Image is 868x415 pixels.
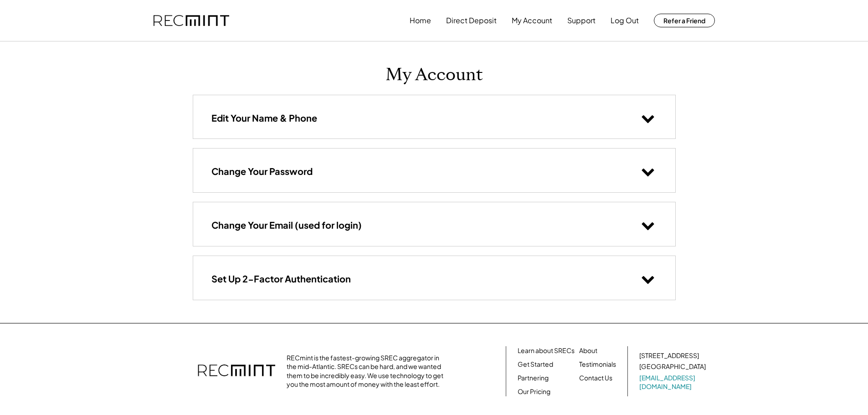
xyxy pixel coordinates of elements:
[518,360,553,369] a: Get Started
[567,11,596,30] button: Support
[518,346,575,355] a: Learn about SRECs
[611,11,639,30] button: Log Out
[639,374,708,391] a: [EMAIL_ADDRESS][DOMAIN_NAME]
[211,165,313,177] h3: Change Your Password
[410,11,431,30] button: Home
[287,354,448,389] div: RECmint is the fastest-growing SREC aggregator in the mid-Atlantic. SRECs can be hard, and we wan...
[211,112,317,124] h3: Edit Your Name & Phone
[198,355,275,387] img: recmint-logotype%403x.png
[385,64,483,86] h1: My Account
[154,15,229,26] img: recmint-logotype%403x.png
[518,387,550,396] a: Our Pricing
[518,374,549,383] a: Partnering
[211,273,351,285] h3: Set Up 2-Factor Authentication
[639,351,699,360] div: [STREET_ADDRESS]
[579,360,616,369] a: Testimonials
[512,11,552,30] button: My Account
[579,374,612,383] a: Contact Us
[654,14,715,27] button: Refer a Friend
[211,219,362,231] h3: Change Your Email (used for login)
[579,346,597,355] a: About
[446,11,497,30] button: Direct Deposit
[639,362,706,371] div: [GEOGRAPHIC_DATA]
